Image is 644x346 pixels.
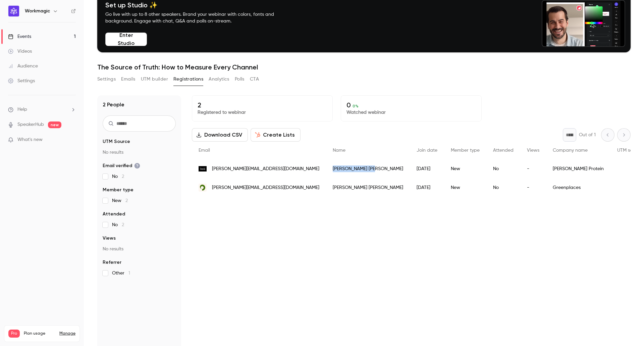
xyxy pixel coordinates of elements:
[103,149,176,156] p: No results
[617,148,642,153] span: UTM source
[199,148,210,153] span: Email
[141,74,168,85] button: UTM builder
[486,159,520,178] div: No
[209,74,229,85] button: Analytics
[8,48,32,55] div: Videos
[121,74,135,85] button: Emails
[410,178,444,197] div: [DATE]
[250,74,259,85] button: CTA
[105,11,290,24] p: Go live with up to 8 other speakers. Brand your webinar with colors, fonts and background. Engage...
[326,159,410,178] div: [PERSON_NAME] [PERSON_NAME]
[212,165,319,172] span: [PERSON_NAME][EMAIL_ADDRESS][DOMAIN_NAME]
[122,223,124,227] span: 2
[579,132,596,138] p: Out of 1
[493,148,514,153] span: Attended
[8,330,20,338] span: Pro
[103,162,140,169] span: Email verified
[346,109,476,116] p: Watched webinar
[112,173,124,180] span: No
[251,128,301,142] button: Create Lists
[128,271,130,276] span: 1
[122,174,124,179] span: 2
[8,33,31,40] div: Events
[417,148,437,153] span: Join date
[8,106,76,113] li: help-dropdown-opener
[486,178,520,197] div: No
[112,221,124,228] span: No
[112,197,128,204] span: New
[17,106,27,113] span: Help
[444,178,486,197] div: New
[326,178,410,197] div: [PERSON_NAME] [PERSON_NAME]
[199,166,207,171] img: davidprotein.com
[103,246,176,252] p: No results
[546,178,610,197] div: Greenplaces
[520,178,546,197] div: -
[68,137,76,143] iframe: Noticeable Trigger
[17,136,43,143] span: What's new
[8,6,19,16] img: Workmagic
[451,148,480,153] span: Member type
[212,184,319,191] span: [PERSON_NAME][EMAIL_ADDRESS][DOMAIN_NAME]
[97,63,631,71] h1: The Source of Truth: How to Measure Every Channel
[103,235,116,242] span: Views
[103,101,124,109] h1: 2 People
[192,128,248,142] button: Download CSV
[546,159,610,178] div: [PERSON_NAME] Protein
[198,101,327,109] p: 2
[8,78,35,84] div: Settings
[24,331,55,336] span: Plan usage
[48,121,61,128] span: new
[103,187,133,193] span: Member type
[173,74,203,85] button: Registrations
[199,184,207,192] img: greenplaces.com
[527,148,539,153] span: Views
[346,101,476,109] p: 0
[97,74,116,85] button: Settings
[353,104,359,108] span: 0 %
[333,148,345,153] span: Name
[25,8,50,14] h6: Workmagic
[444,159,486,178] div: New
[125,198,128,203] span: 2
[103,211,125,217] span: Attended
[198,109,327,116] p: Registered to webinar
[410,159,444,178] div: [DATE]
[105,1,290,9] h4: Set up Studio ✨
[8,63,38,69] div: Audience
[105,33,147,46] button: Enter Studio
[103,259,121,266] span: Referrer
[235,74,245,85] button: Polls
[17,121,44,128] a: SpeakerHub
[553,148,588,153] span: Company name
[103,138,130,145] span: UTM Source
[520,159,546,178] div: -
[112,270,130,277] span: Other
[59,331,75,336] a: Manage
[103,138,176,277] section: facet-groups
